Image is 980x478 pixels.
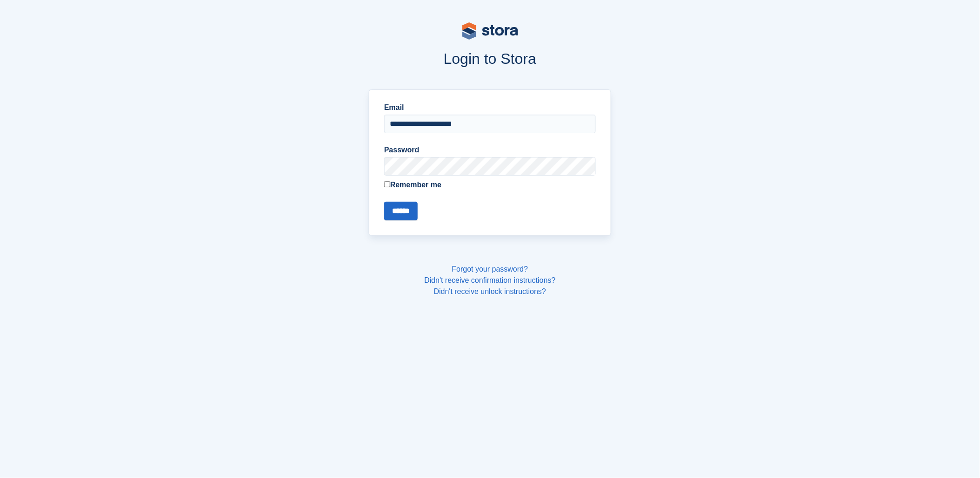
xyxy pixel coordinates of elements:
h1: Login to Stora [192,50,789,67]
a: Forgot your password? [452,265,528,273]
a: Didn't receive unlock instructions? [434,287,546,295]
label: Password [384,144,596,156]
input: Remember me [384,181,390,187]
img: stora-logo-53a41332b3708ae10de48c4981b4e9114cc0af31d8433b30ea865607fb682f29.svg [462,22,518,40]
a: Didn't receive confirmation instructions? [424,276,555,284]
label: Email [384,102,596,113]
label: Remember me [384,179,596,191]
